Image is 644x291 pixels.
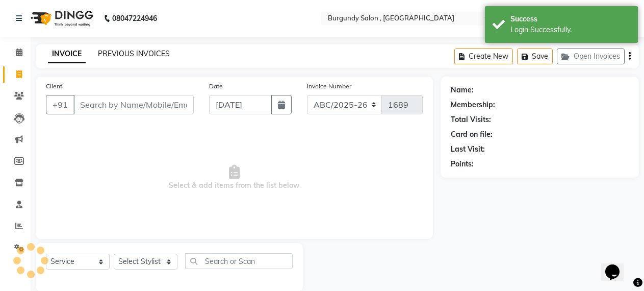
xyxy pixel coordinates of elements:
img: logo [26,4,96,33]
a: INVOICE [48,45,86,63]
div: Success [510,14,630,25]
div: Name: [451,85,474,95]
button: Save [517,48,553,64]
div: Points: [451,159,474,169]
button: Create New [454,48,513,64]
input: Search by Name/Mobile/Email/Code [73,95,194,114]
div: Login Successfully. [510,25,630,35]
a: PREVIOUS INVOICES [98,49,170,58]
button: +91 [46,95,74,114]
button: Open Invoices [557,48,625,64]
div: Card on file: [451,129,493,140]
div: Last Visit: [451,144,485,155]
label: Date [209,82,223,91]
iframe: chat widget [601,250,634,281]
label: Invoice Number [307,82,351,91]
b: 08047224946 [112,4,157,33]
div: Total Visits: [451,114,491,125]
label: Client [46,82,62,91]
div: Membership: [451,100,495,110]
span: Select & add items from the list below [46,127,423,229]
input: Search or Scan [185,253,293,269]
